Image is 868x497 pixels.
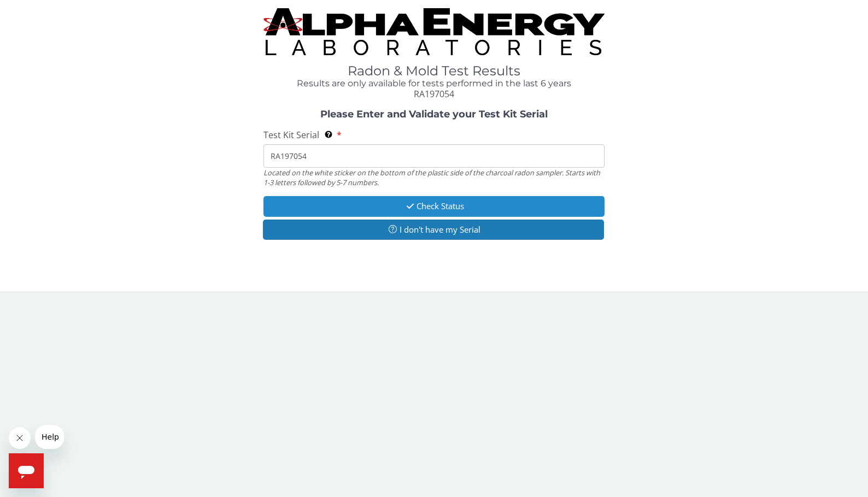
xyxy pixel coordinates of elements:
[263,220,603,240] button: I don't have my Serial
[263,196,604,216] button: Check Status
[263,79,604,88] h4: Results are only available for tests performed in the last 6 years
[414,88,454,100] span: RA197054
[320,108,548,120] strong: Please Enter and Validate your Test Kit Serial
[263,64,604,78] h1: Radon & Mold Test Results
[263,168,604,188] div: Located on the white sticker on the bottom of the plastic side of the charcoal radon sampler. Sta...
[9,427,31,449] iframe: Close message
[263,8,604,55] img: TightCrop.jpg
[9,453,44,488] iframe: Button to launch messaging window
[263,129,319,141] span: Test Kit Serial
[35,425,64,449] iframe: Message from company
